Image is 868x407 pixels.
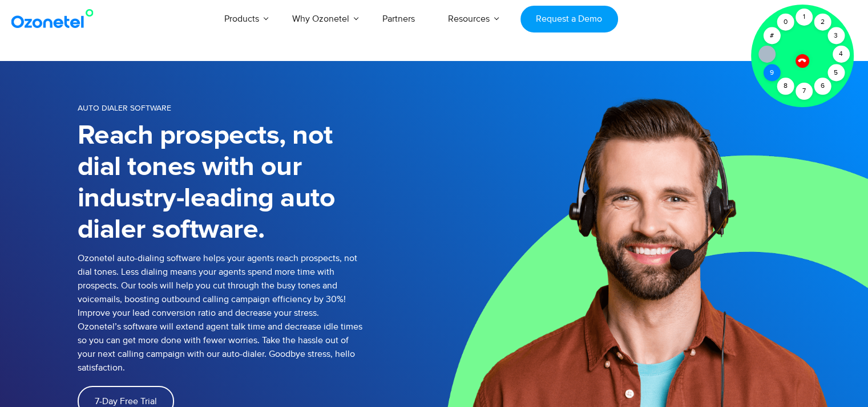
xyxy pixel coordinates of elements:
[777,14,794,31] div: 0
[95,397,157,406] span: 7-Day Free Trial
[814,78,831,95] div: 6
[827,64,845,82] div: 5
[78,251,363,375] p: Ozonetel auto-dialing software helps your agents reach prospects, not dial tones. Less dialing me...
[814,14,831,31] div: 2
[78,120,363,246] h1: Reach prospects, not dial tones with our industry-leading auto dialer software.
[796,83,813,100] div: 7
[763,27,780,44] div: #
[827,27,845,44] div: 3
[520,6,618,32] a: Request a Demo
[78,103,171,113] span: Auto Dialer Software
[833,46,850,63] div: 4
[777,78,794,95] div: 8
[763,64,780,82] div: 9
[796,9,813,26] div: 1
